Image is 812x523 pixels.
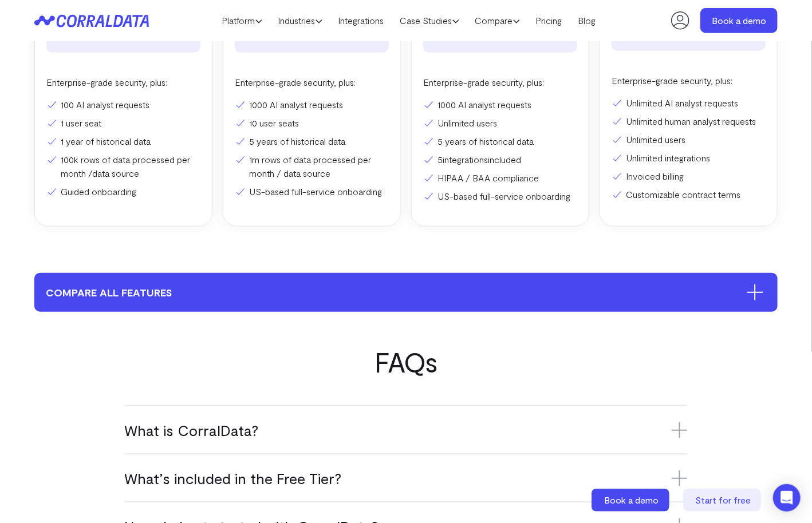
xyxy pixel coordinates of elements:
a: Book a demo [592,489,672,512]
a: Industries [270,12,330,29]
span: Book a demo [605,494,659,505]
li: Unlimited users [612,133,766,146]
a: Integrations [330,12,392,29]
a: data source [92,168,139,179]
li: 1000 AI analyst requests [235,98,389,112]
li: 1m rows of data processed per month / data source [235,153,389,180]
h3: What is CorralData? [124,421,688,439]
li: 5 included [423,153,577,167]
span: Start for free [696,494,751,505]
a: Compare [467,12,528,29]
p: Enterprise-grade security, plus: [612,74,766,88]
li: US-based full-service onboarding [235,185,389,199]
li: 100 AI analyst requests [46,98,200,112]
li: 1000 AI analyst requests [423,98,577,112]
li: Invoiced billing [612,169,766,183]
li: 5 years of historical data [235,134,389,148]
li: Unlimited AI analyst requests [612,96,766,110]
li: 5 years of historical data [423,134,577,148]
p: Enterprise-grade security, plus: [423,76,577,89]
li: 1 user seat [46,116,200,130]
a: Case Studies [392,12,467,29]
a: Platform [214,12,270,29]
p: Enterprise-grade security, plus: [46,76,200,89]
li: Guided onboarding [46,185,200,199]
li: Unlimited users [423,116,577,130]
li: Customizable contract terms [612,188,766,201]
li: 1 year of historical data [46,134,200,148]
li: 10 user seats [235,116,389,130]
p: Enterprise-grade security, plus: [235,76,389,89]
li: 100k rows of data processed per month / [46,153,200,180]
a: Start for free [683,489,763,512]
li: Unlimited integrations [612,151,766,165]
div: Open Intercom Messenger [773,484,801,512]
li: Unlimited human analyst requests [612,114,766,128]
li: US-based full-service onboarding [423,189,577,203]
a: Blog [570,12,604,29]
h2: FAQs [34,346,778,377]
button: compare all features [34,273,778,312]
a: Pricing [528,12,570,29]
a: integrations [443,154,488,165]
h3: What’s included in the Free Tier? [124,469,688,488]
li: HIPAA / BAA compliance [423,171,577,185]
a: Book a demo [700,8,778,33]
